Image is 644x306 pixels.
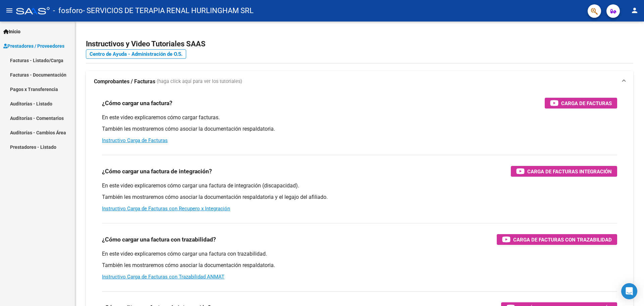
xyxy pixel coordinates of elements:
button: Carga de Facturas Integración [511,166,617,177]
h3: ¿Cómo cargar una factura? [102,98,172,108]
p: También les mostraremos cómo asociar la documentación respaldatoria y el legajo del afiliado. [102,193,617,201]
a: Centro de Ayuda - Administración de O.S. [86,49,186,59]
span: (haga click aquí para ver los tutoriales) [157,78,242,85]
span: Inicio [3,28,20,35]
a: Instructivo Carga de Facturas con Trazabilidad ANMAT [102,274,224,280]
button: Carga de Facturas [545,98,617,108]
h3: ¿Cómo cargar una factura de integración? [102,167,212,176]
div: Open Intercom Messenger [621,283,637,299]
h3: ¿Cómo cargar una factura con trazabilidad? [102,235,216,244]
span: Prestadores / Proveedores [3,42,64,50]
span: Carga de Facturas [561,99,612,107]
span: - SERVICIOS DE TERAPIA RENAL HURLINGHAM SRL [83,3,254,18]
span: Carga de Facturas Integración [527,167,612,176]
strong: Comprobantes / Facturas [94,78,155,85]
p: En este video explicaremos cómo cargar facturas. [102,114,617,121]
span: - fosforo [53,3,83,18]
p: En este video explicaremos cómo cargar una factura con trazabilidad. [102,250,617,258]
p: En este video explicaremos cómo cargar una factura de integración (discapacidad). [102,182,617,189]
h2: Instructivos y Video Tutoriales SAAS [86,38,633,50]
mat-icon: menu [5,6,13,14]
a: Instructivo Carga de Facturas con Recupero x Integración [102,206,230,212]
p: También les mostraremos cómo asociar la documentación respaldatoria. [102,125,617,133]
button: Carga de Facturas con Trazabilidad [497,234,617,245]
mat-icon: person [631,6,639,14]
a: Instructivo Carga de Facturas [102,137,168,143]
mat-expansion-panel-header: Comprobantes / Facturas (haga click aquí para ver los tutoriales) [86,71,633,92]
span: Carga de Facturas con Trazabilidad [513,235,612,244]
p: También les mostraremos cómo asociar la documentación respaldatoria. [102,262,617,269]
